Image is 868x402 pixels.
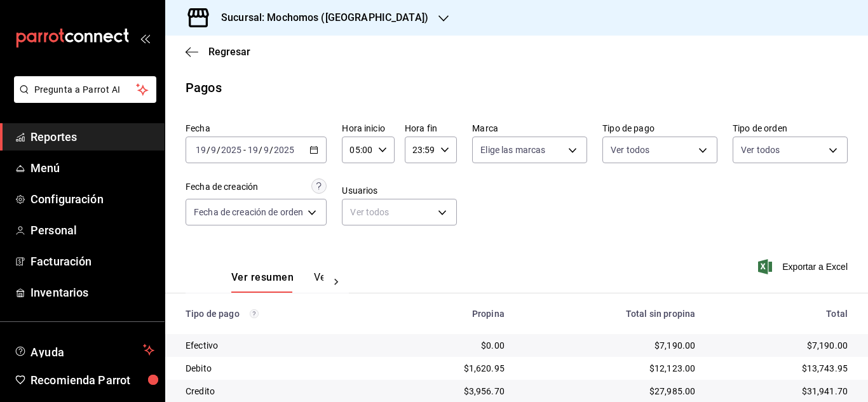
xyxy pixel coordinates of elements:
[525,309,695,319] div: Total sin propina
[34,83,137,97] span: Pregunta a Parrot AI
[342,199,457,225] div: Ver todos
[220,145,242,155] input: ----
[231,271,294,293] button: Ver resumen
[186,46,250,58] button: Regresar
[715,339,848,352] div: $7,190.00
[342,186,457,195] label: Usuarios
[472,124,587,133] label: Marca
[395,385,504,398] div: $3,956.70
[263,145,269,155] input: --
[211,10,428,25] h3: Sucursal: Mochomos ([GEOGRAPHIC_DATA])
[715,362,848,375] div: $13,743.95
[207,145,210,155] span: /
[186,180,258,194] div: Fecha de creación
[250,309,259,318] svg: Los pagos realizados con Pay y otras terminales son montos brutos.
[31,128,154,145] span: Reportes
[243,145,246,155] span: -
[186,385,374,398] div: Credito
[715,309,848,319] div: Total
[186,339,374,352] div: Efectivo
[525,339,695,352] div: $7,190.00
[247,145,259,155] input: --
[210,145,217,155] input: --
[480,144,545,156] span: Elige las marcas
[314,271,362,293] button: Ver pagos
[208,46,250,58] span: Regresar
[273,145,295,155] input: ----
[395,309,504,319] div: Propina
[395,339,504,352] div: $0.00
[194,206,303,218] span: Fecha de creación de orden
[715,385,848,398] div: $31,941.70
[761,259,848,274] button: Exportar a Excel
[140,33,150,43] button: open_drawer_menu
[31,159,154,177] span: Menú
[525,385,695,398] div: $27,985.00
[195,145,207,155] input: --
[395,362,504,375] div: $1,620.95
[9,92,156,105] a: Pregunta a Parrot AI
[525,362,695,375] div: $12,123.00
[186,78,222,97] div: Pagos
[186,362,374,375] div: Debito
[269,145,273,155] span: /
[602,124,717,133] label: Tipo de pago
[31,222,154,239] span: Personal
[31,342,138,358] span: Ayuda
[733,124,848,133] label: Tipo de orden
[31,284,154,301] span: Inventarios
[231,271,323,293] div: navigation tabs
[259,145,262,155] span: /
[31,372,154,389] span: Recomienda Parrot
[186,309,374,319] div: Tipo de pago
[31,253,154,270] span: Facturación
[31,191,154,208] span: Configuración
[186,124,327,133] label: Fecha
[741,144,780,156] span: Ver todos
[342,124,394,133] label: Hora inicio
[611,144,649,156] span: Ver todos
[14,76,156,103] button: Pregunta a Parrot AI
[405,124,457,133] label: Hora fin
[217,145,220,155] span: /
